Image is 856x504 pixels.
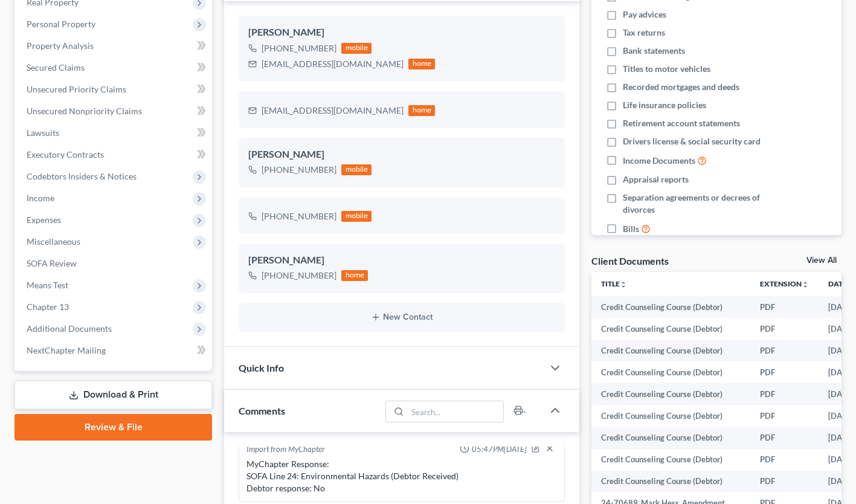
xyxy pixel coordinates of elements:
td: Credit Counseling Course (Debtor) [591,449,750,471]
div: MyChapter Response: SOFA Line 24: Environmental Hazards (Debtor Received) Debtor response: No [246,458,557,494]
td: PDF [750,361,819,383]
td: Credit Counseling Course (Debtor) [591,471,750,493]
td: PDF [750,296,819,318]
td: PDF [750,318,819,340]
span: Separation agreements or decrees of divorces [623,192,769,216]
a: NextChapter Mailing [17,340,212,361]
span: Life insurance policies [623,99,706,111]
div: home [341,270,368,281]
span: Retirement account statements [623,117,740,129]
span: Secured Claims [27,62,85,73]
td: PDF [750,449,819,471]
span: Appraisal reports [623,173,689,186]
div: [EMAIL_ADDRESS][DOMAIN_NAME] [262,58,404,70]
span: Titles to motor vehicles [623,63,710,75]
td: Credit Counseling Course (Debtor) [591,427,750,448]
a: Secured Claims [17,57,212,79]
i: unfold_more [802,281,809,288]
i: unfold_more [620,281,627,288]
a: Unsecured Priority Claims [17,79,212,100]
a: Extensionunfold_more [760,279,809,288]
span: NextChapter Mailing [27,345,106,355]
a: Titleunfold_more [601,279,627,288]
span: Unsecured Priority Claims [27,84,126,94]
div: [PHONE_NUMBER] [262,42,336,54]
span: Pay advices [623,8,666,21]
td: Credit Counseling Course (Debtor) [591,405,750,427]
div: [PHONE_NUMBER] [262,210,336,222]
input: Search... [407,401,503,422]
a: SOFA Review [17,253,212,274]
span: Income [27,193,54,203]
span: Comments [239,405,285,416]
div: [PHONE_NUMBER] [262,270,336,282]
div: mobile [341,164,372,175]
td: PDF [750,471,819,493]
span: Additional Documents [27,323,112,334]
span: Property Analysis [27,40,94,51]
span: 05:47PM[DATE] [472,444,527,455]
span: Codebtors Insiders & Notices [27,171,137,181]
span: Executory Contracts [27,149,104,160]
td: Credit Counseling Course (Debtor) [591,296,750,318]
span: Quick Info [239,362,284,373]
td: Credit Counseling Course (Debtor) [591,340,750,361]
span: Bills [623,223,639,235]
span: Drivers license & social security card [623,135,761,147]
a: Download & Print [14,381,212,409]
div: Client Documents [591,254,669,267]
span: Bank statements [623,45,685,57]
span: SOFA Review [27,258,77,268]
a: View All [806,256,837,265]
div: [PERSON_NAME] [248,253,555,268]
a: Lawsuits [17,122,212,144]
div: mobile [341,211,372,222]
span: Recorded mortgages and deeds [623,81,739,93]
span: Means Test [27,280,68,290]
div: [PERSON_NAME] [248,147,555,162]
button: New Contact [248,312,555,322]
td: Credit Counseling Course (Debtor) [591,318,750,340]
span: Chapter 13 [27,302,69,312]
td: PDF [750,383,819,405]
span: Expenses [27,215,61,225]
td: Credit Counseling Course (Debtor) [591,361,750,383]
span: Miscellaneous [27,236,80,247]
a: Executory Contracts [17,144,212,166]
span: Personal Property [27,19,95,29]
a: Unsecured Nonpriority Claims [17,100,212,122]
div: home [408,59,435,69]
span: Lawsuits [27,128,59,138]
span: Income Documents [623,155,695,167]
a: Property Analysis [17,35,212,57]
div: Import from MyChapter [246,444,325,456]
td: PDF [750,427,819,448]
div: home [408,105,435,116]
a: Review & File [14,414,212,441]
div: [PERSON_NAME] [248,25,555,40]
td: PDF [750,340,819,361]
span: Tax returns [623,27,665,39]
div: mobile [341,43,372,54]
div: [PHONE_NUMBER] [262,164,336,176]
div: [EMAIL_ADDRESS][DOMAIN_NAME] [262,105,404,117]
span: Unsecured Nonpriority Claims [27,106,142,116]
td: PDF [750,405,819,427]
td: Credit Counseling Course (Debtor) [591,383,750,405]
